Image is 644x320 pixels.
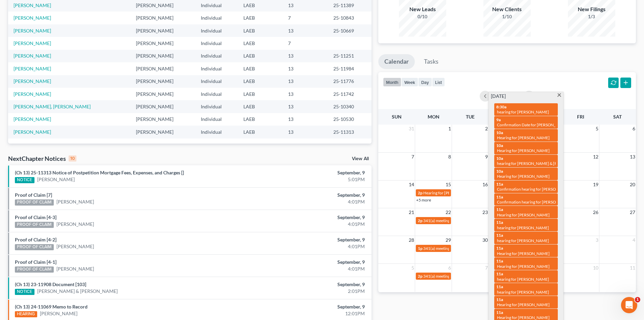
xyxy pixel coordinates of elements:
[496,207,503,212] span: 11a
[328,12,372,24] td: 25-10843
[383,78,401,87] button: month
[408,180,415,189] span: 14
[40,310,77,317] a: [PERSON_NAME]
[253,214,365,221] div: September, 9
[283,24,328,37] td: 13
[283,50,328,62] td: 13
[238,12,283,24] td: LAEB
[496,246,503,251] span: 11a
[496,194,503,199] span: 11a
[15,289,34,295] div: NOTICE
[195,126,238,138] td: Individual
[238,126,283,138] td: LAEB
[448,125,452,133] span: 1
[496,258,503,263] span: 11a
[411,153,415,161] span: 7
[130,24,195,37] td: [PERSON_NAME]
[445,180,452,189] span: 15
[328,62,372,75] td: 25-11984
[497,212,550,217] span: Hearing for [PERSON_NAME]
[497,135,550,140] span: Hearing for [PERSON_NAME]
[484,264,488,272] span: 7
[14,91,51,97] a: [PERSON_NAME]
[497,122,569,127] span: Confirmation Date for [PERSON_NAME]
[496,169,503,174] span: 10a
[238,113,283,126] td: LAEB
[483,5,531,13] div: New Clients
[15,266,54,273] div: PROOF OF CLAIM
[408,125,415,133] span: 31
[14,66,51,71] a: [PERSON_NAME]
[56,221,94,228] a: [PERSON_NAME]
[484,153,488,161] span: 9
[445,208,452,216] span: 22
[15,244,54,250] div: PROOF OF CLAIM
[592,180,599,189] span: 19
[253,310,365,317] div: 12:01PM
[423,190,476,195] span: Hearing for [PERSON_NAME]
[283,37,328,49] td: 7
[392,114,402,120] span: Sun
[283,113,328,126] td: 13
[14,104,91,109] a: [PERSON_NAME], [PERSON_NAME]
[253,303,365,310] div: September, 9
[253,221,365,228] div: 4:01PM
[378,54,415,69] a: Calendar
[253,259,365,265] div: September, 9
[15,237,56,242] a: Proof of Claim [4-2]
[15,222,54,228] div: PROOF OF CLAIM
[482,236,488,244] span: 30
[497,238,549,243] span: hearing for [PERSON_NAME]
[411,264,415,272] span: 5
[56,265,94,272] a: [PERSON_NAME]
[595,125,599,133] span: 5
[130,113,195,126] td: [PERSON_NAME]
[408,236,415,244] span: 28
[635,297,640,302] span: 1
[130,126,195,138] td: [PERSON_NAME]
[496,297,503,302] span: 11a
[130,75,195,88] td: [PERSON_NAME]
[130,100,195,113] td: [PERSON_NAME]
[592,153,599,161] span: 12
[14,116,51,122] a: [PERSON_NAME]
[496,104,506,109] span: 8:30a
[283,100,328,113] td: 13
[632,236,636,244] span: 4
[253,192,365,198] div: September, 9
[496,271,503,276] span: 11a
[483,13,531,20] div: 1/10
[418,190,423,195] span: 2p
[629,208,636,216] span: 27
[496,310,503,315] span: 11a
[69,155,76,162] div: 10
[328,88,372,100] td: 25-11742
[195,88,238,100] td: Individual
[629,264,636,272] span: 11
[629,153,636,161] span: 13
[37,176,75,183] a: [PERSON_NAME]
[14,40,51,46] a: [PERSON_NAME]
[497,187,574,192] span: Confirmation hearing for [PERSON_NAME]
[423,218,488,223] span: 341(a) meeting for [PERSON_NAME]
[195,100,238,113] td: Individual
[238,50,283,62] td: LAEB
[568,13,615,20] div: 1/3
[253,169,365,176] div: September, 9
[423,246,488,251] span: 341(a) meeting for [PERSON_NAME]
[497,225,549,230] span: hearing for [PERSON_NAME]
[352,156,369,161] a: View All
[238,100,283,113] td: LAEB
[328,126,372,138] td: 25-11313
[613,114,622,120] span: Sat
[496,284,503,289] span: 11a
[56,198,94,205] a: [PERSON_NAME]
[253,243,365,250] div: 4:01PM
[497,148,550,153] span: Hearing for [PERSON_NAME]
[56,243,94,250] a: [PERSON_NAME]
[418,246,423,251] span: 1p
[238,62,283,75] td: LAEB
[15,311,37,317] div: HEARING
[497,251,550,256] span: Hearing for [PERSON_NAME]
[496,156,503,161] span: 10a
